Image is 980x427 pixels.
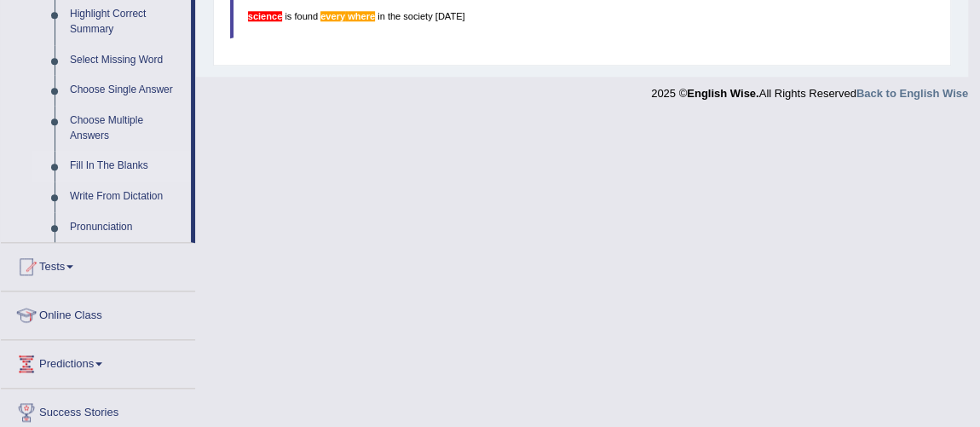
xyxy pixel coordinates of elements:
[285,11,291,21] span: is
[320,11,345,21] span: Did you mean “everywhere”?
[62,151,191,182] a: Fill In The Blanks
[62,45,191,76] a: Select Missing Word
[62,182,191,212] a: Write From Dictation
[856,87,968,100] a: Back to English Wise
[62,212,191,243] a: Pronunciation
[1,243,195,286] a: Tests
[435,11,465,21] span: [DATE]
[345,11,348,21] span: Did you mean “everywhere”?
[388,11,401,21] span: the
[1,291,195,334] a: Online Class
[651,77,968,101] div: 2025 © All Rights Reserved
[62,106,191,151] a: Choose Multiple Answers
[348,11,375,21] span: Did you mean “everywhere”?
[294,11,318,21] span: found
[378,11,385,21] span: in
[62,75,191,106] a: Choose Single Answer
[403,11,432,21] span: society
[687,87,758,100] strong: English Wise.
[248,11,283,21] span: This sentence does not start with an uppercase letter. (did you mean: Science)
[1,340,195,383] a: Predictions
